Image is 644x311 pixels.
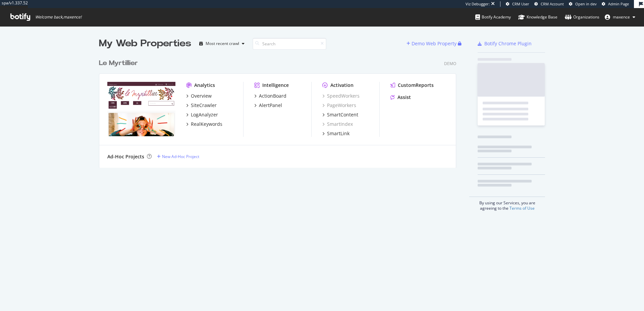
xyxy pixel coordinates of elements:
[194,82,215,89] div: Analytics
[575,1,597,6] span: Open in dev
[186,121,222,127] a: RealKeywords
[390,82,434,89] a: CustomReports
[254,102,282,109] a: AlertPanel
[569,1,597,7] a: Open in dev
[191,121,222,127] div: RealKeywords
[191,102,217,109] div: SiteCrawler
[322,121,353,127] a: SmartIndex
[534,1,564,7] a: CRM Account
[478,40,532,47] a: Botify Chrome Plugin
[186,93,212,99] a: Overview
[412,40,457,47] div: Demo Web Property
[565,8,599,26] a: Organizations
[330,82,354,89] div: Activation
[398,82,434,89] div: CustomReports
[322,130,350,137] a: SmartLink
[191,93,212,99] div: Overview
[327,130,350,137] div: SmartLink
[99,50,462,168] div: grid
[469,197,545,211] div: By using our Services, you are agreeing to the
[599,12,641,22] button: maxence
[407,41,458,46] a: Demo Web Property
[565,14,599,20] div: Organizations
[206,42,239,46] div: Most recent crawl
[518,14,557,20] div: Knowledge Base
[107,153,144,160] div: Ad-Hoc Projects
[475,8,511,26] a: Botify Academy
[322,93,360,99] a: SpeedWorkers
[99,37,191,50] div: My Web Properties
[35,14,82,20] span: Welcome back, maxence !
[608,1,629,6] span: Admin Page
[506,1,529,7] a: CRM User
[262,82,289,89] div: Intelligence
[253,38,326,50] input: Search
[509,205,535,211] a: Terms of Use
[327,111,358,118] div: SmartContent
[186,111,218,118] a: LogAnalyzer
[390,94,411,101] a: Assist
[466,1,490,7] div: Viz Debugger:
[186,102,217,109] a: SiteCrawler
[259,93,286,99] div: ActionBoard
[254,93,286,99] a: ActionBoard
[541,1,564,6] span: CRM Account
[99,58,138,68] div: Le Myrtillier
[602,1,629,7] a: Admin Page
[444,61,456,66] div: Demo
[197,38,247,49] button: Most recent crawl
[107,82,175,136] img: lemyrtillier.fr
[259,102,282,109] div: AlertPanel
[191,111,218,118] div: LogAnalyzer
[484,40,532,47] div: Botify Chrome Plugin
[322,111,358,118] a: SmartContent
[162,154,199,159] div: New Ad-Hoc Project
[157,154,199,159] a: New Ad-Hoc Project
[322,102,356,109] a: PageWorkers
[99,58,141,68] a: Le Myrtillier
[613,14,630,20] span: maxence
[475,14,511,20] div: Botify Academy
[518,8,557,26] a: Knowledge Base
[512,1,529,6] span: CRM User
[397,94,411,101] div: Assist
[407,38,458,49] button: Demo Web Property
